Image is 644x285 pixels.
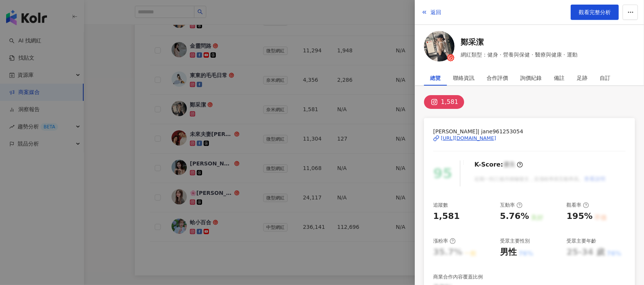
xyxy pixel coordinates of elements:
div: 追蹤數 [433,202,448,209]
div: 互動率 [500,202,523,209]
div: 聯絡資訊 [453,70,474,86]
div: 商業合作內容覆蓋比例 [433,274,483,280]
button: 返回 [421,5,442,20]
div: 足跡 [577,70,587,86]
span: 觀看完整分析 [579,9,611,15]
div: 男性 [500,246,517,258]
div: 受眾主要性別 [500,238,530,245]
div: 觀看率 [566,202,589,209]
div: 漲粉率 [433,238,456,245]
a: [URL][DOMAIN_NAME] [433,135,626,142]
a: 觀看完整分析 [571,5,619,20]
span: [PERSON_NAME]| jane961253054 [433,127,626,136]
div: 合作評價 [487,70,508,86]
div: 5.76% [500,211,529,222]
a: 鄭采潔 [461,37,578,47]
div: 1,581 [441,97,458,107]
div: [URL][DOMAIN_NAME] [441,135,496,142]
div: 總覽 [430,70,441,86]
img: KOL Avatar [424,31,455,62]
a: KOL Avatar [424,31,455,64]
div: K-Score : [474,160,523,169]
div: 195% [566,211,592,222]
div: 受眾主要年齡 [566,238,596,245]
span: 返回 [430,9,441,15]
span: 網紅類型：健身 · 營養與保健 · 醫療與健康 · 運動 [461,50,578,59]
div: 詢價紀錄 [520,70,542,86]
div: 1,581 [433,211,460,222]
button: 1,581 [424,95,464,109]
div: 備註 [554,70,565,86]
div: 自訂 [600,70,610,86]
